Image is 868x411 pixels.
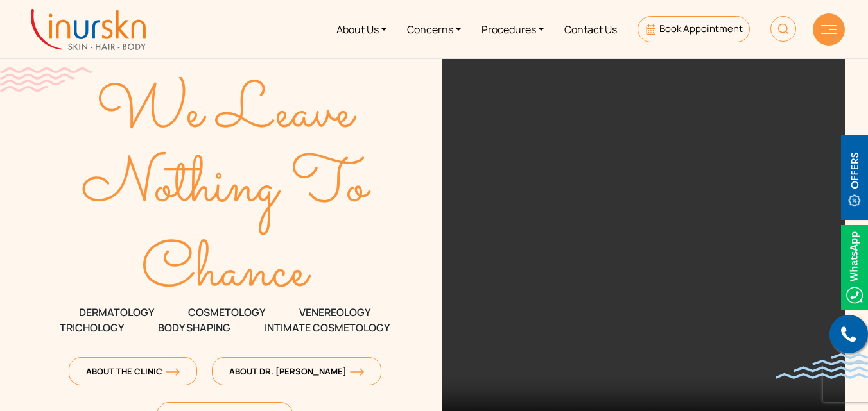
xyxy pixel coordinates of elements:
a: About Us [326,5,397,53]
span: Body Shaping [158,320,230,335]
span: TRICHOLOGY [60,320,124,335]
img: offerBt [841,135,868,220]
a: Whatsappicon [841,259,868,273]
img: Whatsappicon [841,225,868,310]
a: About Dr. [PERSON_NAME]orange-arrow [212,357,381,385]
span: COSMETOLOGY [188,305,265,320]
text: Nothing To [82,140,372,235]
span: Book Appointment [659,22,743,35]
span: DERMATOLOGY [79,305,154,320]
span: About The Clinic [86,365,180,377]
a: Concerns [397,5,471,53]
text: Chance [142,225,312,320]
a: Book Appointment [638,16,750,42]
a: Procedures [471,5,554,53]
a: Contact Us [554,5,627,53]
img: bluewave [776,353,868,379]
span: Intimate Cosmetology [265,320,390,335]
img: orange-arrow [166,368,180,376]
text: We Leave [96,66,357,161]
img: HeaderSearch [770,16,796,42]
span: VENEREOLOGY [299,305,370,320]
img: inurskn-logo [31,9,146,50]
img: hamLine.svg [821,25,837,34]
img: orange-arrow [350,368,364,376]
a: About The Clinicorange-arrow [69,357,197,385]
span: About Dr. [PERSON_NAME] [229,365,364,377]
